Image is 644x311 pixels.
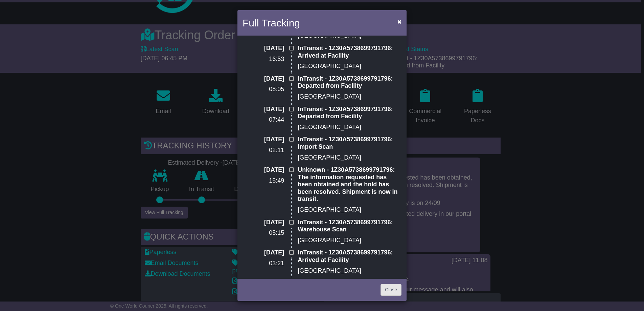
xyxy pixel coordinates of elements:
p: 03:21 [243,260,284,267]
p: InTransit - 1Z30A5738699791796: Departed from Facility [298,106,401,120]
p: [GEOGRAPHIC_DATA] [298,93,401,101]
p: [GEOGRAPHIC_DATA] [298,124,401,131]
p: [DATE] [243,45,284,52]
a: Close [381,284,401,296]
p: InTransit - 1Z30A5738699791796: Departed from Facility [298,75,401,90]
p: 08:05 [243,86,284,93]
h4: Full Tracking [243,15,300,30]
span: × [397,18,401,25]
p: 07:44 [243,116,284,124]
p: 15:49 [243,177,284,185]
p: 02:11 [243,147,284,154]
p: [GEOGRAPHIC_DATA] [298,206,401,214]
p: [DATE] [243,219,284,226]
p: [DATE] [243,75,284,83]
p: [DATE] [243,136,284,143]
p: [GEOGRAPHIC_DATA] [298,154,401,162]
p: Unknown - 1Z30A5738699791796: The information requested has been obtained and the hold has been r... [298,166,401,203]
p: InTransit - 1Z30A5738699791796: Import Scan [298,136,401,150]
p: 16:53 [243,56,284,63]
p: InTransit - 1Z30A5738699791796: Warehouse Scan [298,219,401,233]
p: [DATE] [243,166,284,174]
p: 05:15 [243,229,284,237]
p: [GEOGRAPHIC_DATA] [298,237,401,244]
button: Close [394,15,405,28]
p: [DATE] [243,249,284,256]
p: InTransit - 1Z30A5738699791796: Arrived at Facility [298,249,401,264]
p: [DATE] [243,106,284,113]
p: InTransit - 1Z30A5738699791796: Arrived at Facility [298,45,401,59]
p: [GEOGRAPHIC_DATA] [298,63,401,70]
p: [GEOGRAPHIC_DATA] [298,267,401,275]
